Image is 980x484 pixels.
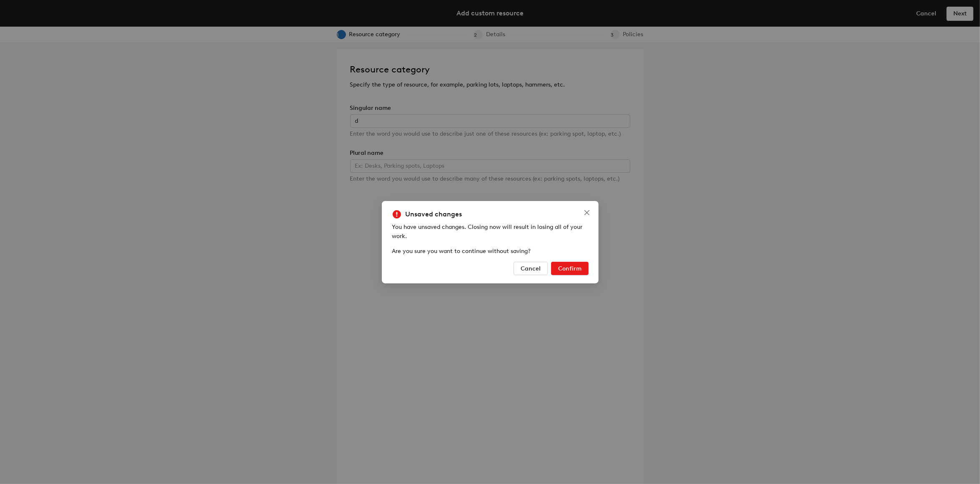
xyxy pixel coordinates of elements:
[558,265,581,272] span: Confirm
[514,262,548,275] button: Cancel
[580,206,594,219] button: Close
[551,262,589,275] button: Confirm
[405,209,462,219] h5: Unsaved changes
[392,223,589,241] div: You have unsaved changes. Closing now will result in losing all of your work.
[521,265,541,272] span: Cancel
[584,209,590,216] span: close
[392,247,589,256] div: Are you sure you want to continue without saving?
[580,209,594,216] span: Close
